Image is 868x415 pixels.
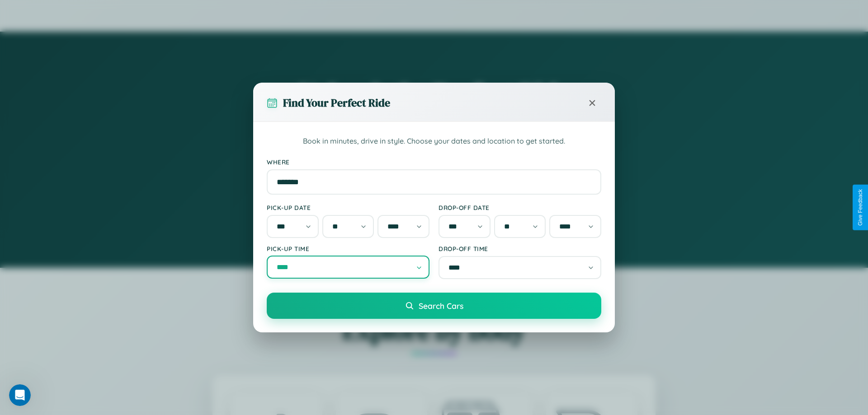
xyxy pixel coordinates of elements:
label: Drop-off Time [439,245,601,252]
p: Book in minutes, drive in style. Choose your dates and location to get started. [267,135,601,147]
label: Where [267,158,601,166]
span: Search Cars [419,301,463,311]
button: Search Cars [267,293,601,319]
label: Drop-off Date [439,204,601,211]
h3: Find Your Perfect Ride [283,95,390,110]
label: Pick-up Time [267,245,429,252]
label: Pick-up Date [267,204,429,211]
